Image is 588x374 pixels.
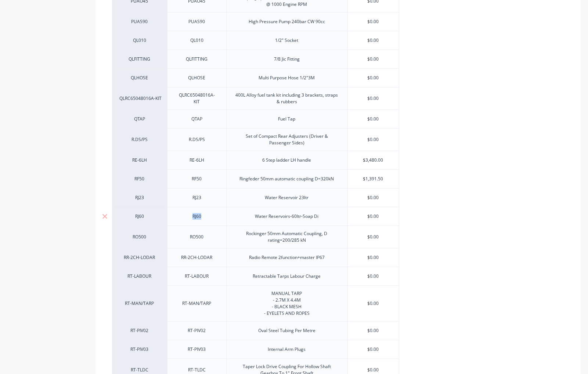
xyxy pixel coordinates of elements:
[348,248,399,267] div: $0.00
[119,213,160,220] div: RJ60
[253,73,321,83] div: Multi Purpose Hose 1/2"3M
[230,229,344,245] div: Rockinger 50mm Automatic Coupling, D rating=200/285 kN
[348,31,399,50] div: $0.00
[178,36,215,45] div: QL010
[119,346,160,353] div: RT-PIV03
[119,37,160,44] div: QL010
[348,188,399,207] div: $0.00
[259,193,315,202] div: Water Reservoir 23ltr
[178,54,215,64] div: QLFITTING
[247,271,327,281] div: Retractable Tarps Labour Charge
[112,50,399,68] div: QLFITTINGQLFITTING7/8 Jic Fitting$0.00
[112,207,399,226] div: RJ60RJ60Water Reservoirs-60ltr-Soap Di$0.00
[348,321,399,340] div: $0.00
[268,114,305,124] div: Fuel Tap
[119,116,160,122] div: QTAP
[112,248,399,267] div: RR-2CH-LODARRR-2CH-LODARRadio Remote 2function+master IP67$0.00
[119,367,160,373] div: RT-TLDC
[112,87,399,109] div: QLRC65048016A-KITQLRC65048016A-KIT400L Alloy fuel tank kit including 3 brackets, straps & rubbers...
[249,212,325,221] div: Water Reservoirs-60ltr-Soap Di
[175,253,218,262] div: RR-2CH-LODAR
[348,340,399,359] div: $0.00
[178,345,215,354] div: RT-PIV03
[262,345,312,354] div: Internal Arm Plugs
[178,193,215,202] div: RJ23
[348,170,399,188] div: $1,391.50
[119,194,160,201] div: RJ23
[119,254,160,261] div: RR-2CH-LODAR
[258,289,315,318] div: MANUAL TARP - 2.7M X 4.4M - BLACK MESH - EYELETS AND ROPES
[348,110,399,128] div: $0.00
[112,340,399,359] div: RT-PIV03RT-PIV03Internal Arm Plugs$0.00
[112,109,399,128] div: QTAPQTAPFuel Tap$0.00
[170,90,223,107] div: QLRC65048016A-KIT
[348,151,399,169] div: $3,480.00
[119,56,160,62] div: QLFITTING
[230,90,344,107] div: 400L Alloy fuel tank kit including 3 brackets, straps & rubbers
[119,327,160,334] div: RT-PIV02
[348,228,399,246] div: $0.00
[119,176,160,182] div: RF50
[178,326,215,335] div: RT-PIV02
[119,18,160,25] div: PUAS90
[119,95,160,102] div: QLRC65048016A-KIT
[348,12,399,31] div: $0.00
[178,232,215,242] div: RO500
[112,267,399,285] div: RT-LABOURRT-LABOURRetractable Tarps Labour Charge$0.00
[230,132,344,148] div: Set of Compact Rear Adjusters (Driver & Passenger Sides)
[178,73,215,83] div: QLHOSE
[112,321,399,340] div: RT-PIV02RT-PIV02Oval Steel Tubing Per Metre$0.00
[348,267,399,285] div: $0.00
[112,226,399,248] div: RO500RO500Rockinger 50mm Automatic Coupling, D rating=200/285 kN$0.00
[243,17,331,26] div: High Pressure Pump 240bar CW 90cc
[119,234,160,240] div: RO500
[348,69,399,87] div: $0.00
[243,253,331,262] div: Radio Remote 2function+master IP67
[119,273,160,280] div: RT-LABOUR
[178,155,215,165] div: RE-6LH
[268,54,306,64] div: 7/8 Jic Fitting
[178,114,215,124] div: QTAP
[112,151,399,169] div: RE-6LHRE-6LH6 Step ladder LH handle$3,480.00
[178,174,215,184] div: RF50
[176,299,217,308] div: RT-MAN/TARP
[112,128,399,151] div: R.DS/PSR.DS/PSSet of Compact Rear Adjusters (Driver & Passenger Sides)$0.00
[178,135,215,144] div: R.DS/PS
[112,68,399,87] div: QLHOSEQLHOSEMulti Purpose Hose 1/2"3M$0.00
[268,36,305,45] div: 1/2" Socket
[348,89,399,108] div: $0.00
[119,75,160,81] div: QLHOSE
[348,207,399,226] div: $0.00
[112,285,399,321] div: RT-MAN/TARPRT-MAN/TARPMANUAL TARP - 2.7M X 4.4M - BLACK MESH - EYELETS AND ROPES$0.00
[119,136,160,143] div: R.DS/PS
[112,188,399,207] div: RJ23RJ23Water Reservoir 23ltr$0.00
[348,130,399,149] div: $0.00
[119,157,160,163] div: RE-6LH
[119,300,160,307] div: RT-MAN/TARP
[112,12,399,31] div: PUAS90PUAS90High Pressure Pump 240bar CW 90cc$0.00
[257,155,317,165] div: 6 Step ladder LH handle
[112,169,399,188] div: RF50RF50Ringfeder 50mm automatic coupling D=320kN$1,391.50
[178,271,215,281] div: RT-LABOUR
[252,326,321,335] div: Oval Steel Tubing Per Metre
[348,294,399,313] div: $0.00
[178,212,215,221] div: RJ60
[348,50,399,68] div: $0.00
[112,31,399,50] div: QL010QL0101/2" Socket$0.00
[178,17,215,26] div: PUAS90
[234,174,340,184] div: Ringfeder 50mm automatic coupling D=320kN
